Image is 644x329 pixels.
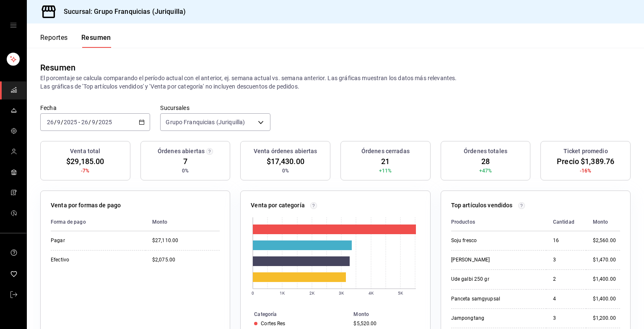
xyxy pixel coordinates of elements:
[451,256,535,264] div: [PERSON_NAME]
[350,310,430,319] th: Monto
[182,167,189,175] span: 0%
[51,237,135,244] div: Pagar
[451,213,546,231] th: Productos
[280,291,285,295] text: 1K
[40,105,150,111] label: Fecha
[158,147,205,156] h3: Órdenes abiertas
[145,213,220,231] th: Monto
[252,291,254,295] text: 0
[451,295,535,303] div: Panceta samgyupsal
[81,119,88,125] input: --
[261,321,285,326] div: Cortes Res
[553,315,579,322] div: 3
[381,156,390,167] span: 21
[451,315,535,322] div: Jampongtang
[481,156,490,167] span: 28
[40,34,68,42] font: Reportes
[152,256,220,264] div: $2,075.00
[353,321,416,326] div: $5,520.00
[78,119,80,125] span: -
[593,315,620,322] div: $1,200.00
[40,61,75,74] div: Resumen
[464,147,507,156] h3: Órdenes totales
[563,147,608,156] h3: Ticket promedio
[451,276,535,283] div: Ude galbi 250 gr
[160,105,270,111] label: Sucursales
[398,291,403,295] text: 5K
[282,167,289,175] span: 0%
[593,256,620,264] div: $1,470.00
[61,119,63,125] span: /
[557,156,614,167] span: Precio $1,389.76
[593,295,620,303] div: $1,400.00
[40,74,631,91] p: El porcentaje se calcula comparando el período actual con el anterior, ej. semana actual vs. sema...
[580,167,592,175] span: -16%
[361,147,410,156] h3: Órdenes cerradas
[241,310,350,319] th: Categoría
[553,256,579,264] div: 3
[479,167,492,175] span: +47%
[91,119,96,125] input: --
[379,167,392,175] span: +11%
[553,295,579,303] div: 4
[152,237,220,244] div: $27,110.00
[57,7,186,17] h3: Sucursal: Grupo Franquicias (Juriquilla)
[451,237,535,244] div: Soju fresco
[553,276,579,283] div: 2
[586,213,620,231] th: Monto
[98,119,112,125] input: ----
[309,291,315,295] text: 2K
[254,147,317,156] h3: Venta órdenes abiertas
[339,291,344,295] text: 3K
[81,34,111,48] button: Resumen
[10,22,17,29] button: cajón abierto
[54,119,57,125] span: /
[51,213,145,231] th: Forma de pago
[63,119,78,125] input: ----
[40,34,111,48] div: Pestañas de navegación
[593,237,620,244] div: $2,560.00
[70,147,100,156] h3: Venta total
[66,156,104,167] span: $29,185.00
[593,276,620,283] div: $1,400.00
[451,201,513,210] p: Top artículos vendidos
[51,201,121,210] p: Venta por formas de pago
[57,119,61,125] input: --
[369,291,374,295] text: 4K
[96,119,98,125] span: /
[81,167,89,175] span: -7%
[47,119,54,125] input: --
[51,256,135,264] div: Efectivo
[166,118,245,126] span: Grupo Franquicias (Juriquilla)
[267,156,304,167] span: $17,430.00
[251,201,305,210] p: Venta por categoría
[546,213,586,231] th: Cantidad
[183,156,187,167] span: 7
[88,119,91,125] span: /
[553,237,579,244] div: 16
